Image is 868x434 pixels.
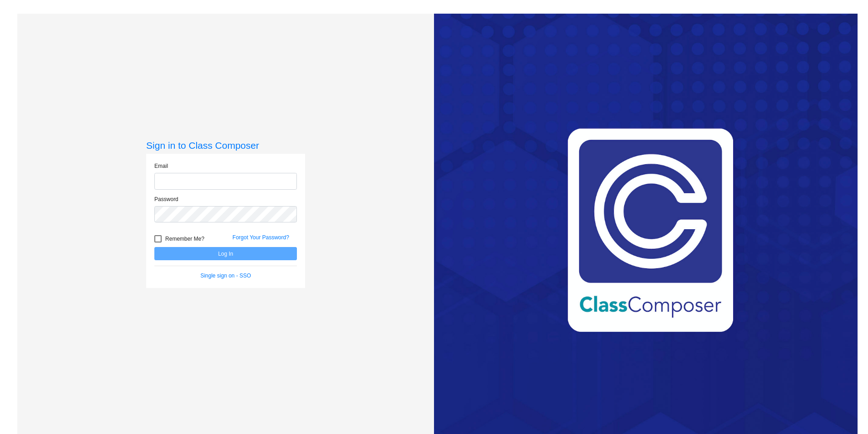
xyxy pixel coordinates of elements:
span: Remember Me? [165,233,204,244]
a: Single sign on - SSO [200,273,251,279]
h3: Sign in to Class Composer [146,140,305,151]
button: Log In [154,247,297,260]
a: Forgot Your Password? [232,234,289,241]
label: Email [154,162,168,170]
label: Password [154,195,178,203]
